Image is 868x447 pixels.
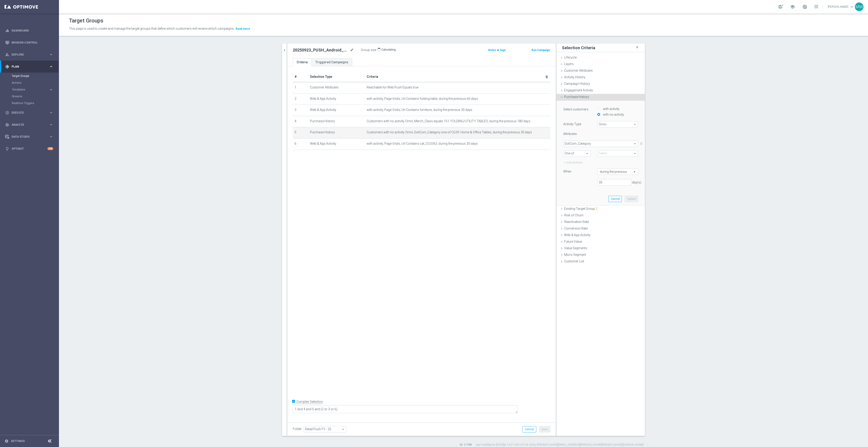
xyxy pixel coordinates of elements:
[12,135,49,138] span: Data Studio
[367,97,478,101] span: with activity, Page Visits, Url Contains folding-table, during the previous 60 days
[12,37,53,49] a: Mission Control
[308,72,365,82] th: Selection Type
[5,37,53,49] div: Mission Control
[564,253,586,256] span: Micro Segment
[381,48,398,51] p: Calculating…
[545,75,549,79] i: delete_forever
[5,111,54,115] button: play_circle_outline Execute keyboard_arrow_right
[12,73,59,79] div: Target Groups
[12,86,59,93] div: Templates
[564,69,593,72] span: Customer Attributes
[49,64,53,69] i: keyboard_arrow_right
[5,53,9,57] i: person_search
[632,181,642,184] span: day(s).
[49,52,53,57] i: keyboard_arrow_right
[12,24,53,37] a: Dashboard
[308,138,365,150] td: Web & App Activity
[293,116,308,127] td: 4
[563,132,577,136] label: Attributes
[12,74,47,78] a: Target Groups
[12,79,59,86] div: Actions
[564,88,593,92] span: Engagement Activity
[5,41,54,44] button: Mission Control
[308,116,365,127] td: Purchase History
[564,233,590,237] span: Web & App Activity
[376,48,377,52] label: :
[282,48,287,52] i: chevron_right
[367,119,530,123] span: Customers with no activity Omni, Merch_Class equals 151: FOLDING/UTILITY TABLES, during the previ...
[367,142,478,146] span: with activity, Page Visits, Url Contains cat_CG3363, during the previous 30 days
[597,169,638,175] ng-select: during the previous
[564,246,587,250] span: Value Segments
[308,82,365,93] td: Customer Attributes
[308,105,365,116] td: Web & App Activity
[308,93,365,105] td: Web & App Activity
[12,101,47,105] a: Realtime Triggers
[293,93,308,105] td: 2
[564,95,589,99] span: Purchase History
[282,44,287,57] button: chevron_right
[855,2,863,11] div: MM
[5,29,9,33] i: equalizer
[367,85,418,89] span: Reachable for Web Push Equals true
[539,426,550,432] button: Save
[293,138,308,150] td: 6
[488,48,506,53] button: Notes & Tags
[5,135,54,139] button: Data Studio keyboard_arrow_right
[625,196,638,202] button: Update
[564,82,590,85] span: Campaign History
[12,88,44,91] span: Templates
[564,62,574,66] span: Layers
[350,47,354,53] i: mode_edit
[564,259,584,263] span: Customer List
[69,17,103,24] h1: Target Groups
[367,130,532,134] span: Customers with no activity Omni, DotCom_Category one of CG39: Home & Office Tables, during the pr...
[293,82,308,93] td: 1
[49,88,53,92] i: keyboard_arrow_right
[563,169,571,173] label: When
[564,220,589,224] span: Reactivation Rate
[12,65,49,68] span: Plan
[564,56,577,59] span: Lifecycle
[12,143,47,155] a: Optibot
[367,75,378,78] span: Criteria
[367,108,472,112] span: with activity, Page Visits, Url Contains furniture, during the previous 30 days
[460,443,472,447] label: ID: 11758
[5,53,54,56] button: person_search Explore keyboard_arrow_right
[12,88,54,91] button: Templates keyboard_arrow_right
[47,147,53,150] div: +10
[5,53,49,57] div: Explore
[5,65,54,68] button: gps_fixed Plan keyboard_arrow_right
[564,240,582,243] span: Future Value
[5,143,53,155] div: Optibot
[5,29,54,32] button: equalizer Dashboard
[12,81,47,85] a: Actions
[296,400,323,404] label: Complex Selection
[5,123,9,127] i: track_changes
[602,112,624,117] label: with no activity
[562,45,595,50] h3: Selection Criteria
[5,439,9,443] i: settings
[564,75,585,79] span: Activity History
[563,122,581,126] label: Activity Type
[5,111,49,115] div: Execute
[293,127,308,139] td: 5
[476,443,644,447] label: Last modified on [DATE] at 10:57 AM UTC-04:00 by [PERSON_NAME][EMAIL_ADDRESS][PERSON_NAME][PERSON...
[827,3,855,10] a: [PERSON_NAME]keyboard_arrow_down
[361,48,376,52] label: Group size
[293,427,302,431] label: Folder
[564,227,588,230] span: Conversion Rate
[12,88,49,91] div: Templates
[635,44,639,50] i: close
[522,426,536,432] button: Cancel
[5,123,54,127] button: track_changes Analyze keyboard_arrow_right
[11,440,25,442] a: Settings
[5,123,49,127] div: Analyze
[12,95,47,98] a: Streams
